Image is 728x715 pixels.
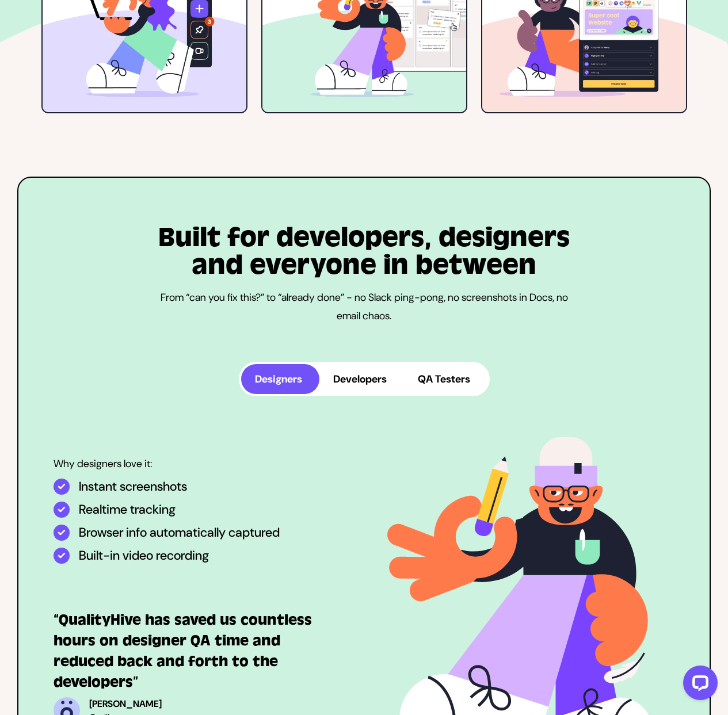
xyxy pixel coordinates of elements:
p: Why designers love it: [54,456,339,472]
p: Instant screenshots [79,479,187,495]
button: Developers [319,364,404,394]
p: From “can you fix this?” to “already done” - no Slack ping-pong, no screenshots in Docs, no email... [152,288,576,325]
p: Built-in video recording [79,548,209,564]
img: Built-in video recording [54,548,70,564]
button: Designers [241,364,319,394]
img: Realtime tracking [54,502,70,518]
img: Instant screenshots [54,479,70,495]
p: Browser info automatically captured [79,525,280,541]
iframe: LiveChat chat widget [674,661,722,709]
h3: “QualityHive has saved us countless hours on designer QA time and reduced back and forth to the d... [54,610,339,693]
h4: [PERSON_NAME] [89,697,162,711]
p: Realtime tracking [79,502,176,518]
button: QA Testers [404,364,487,394]
img: Browser info automatically captured [54,525,70,541]
h2: Built for developers, designers and everyone in between [152,224,576,279]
